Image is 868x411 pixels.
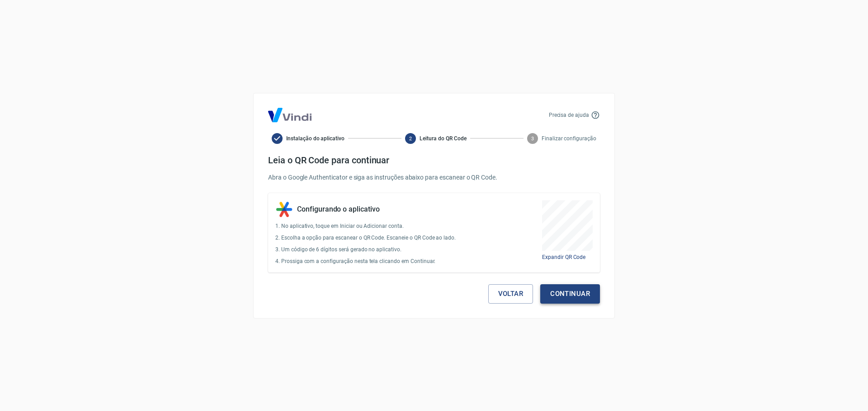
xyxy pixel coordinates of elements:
[268,155,600,166] h4: Leia o QR Code para continuar
[488,284,533,303] button: Voltar
[275,257,456,265] p: 4. Prossiga com a configuração nesta tela clicando em Continuar.
[542,254,585,260] span: Expandir QR Code
[542,134,596,143] span: Finalizar configuração
[297,205,380,214] h5: Configurando o aplicativo
[409,135,412,141] text: 2
[286,134,344,143] span: Instalação do aplicativo
[275,200,293,218] img: Authenticator
[531,135,534,141] text: 3
[268,173,600,182] p: Abra o Google Authenticator e siga as instruções abaixo para escanear o QR Code.
[275,245,456,254] p: 3. Um código de 6 dígitos será gerado no aplicativo.
[420,134,466,143] span: Leitura do QR Code
[549,111,589,119] p: Precisa de ajuda
[268,108,311,122] img: Logo Vind
[540,284,600,303] button: Continuar
[542,253,585,261] button: Expandir QR Code
[275,222,456,230] p: 1. No aplicativo, toque em Iniciar ou Adicionar conta.
[275,234,456,242] p: 2. Escolha a opção para escanear o QR Code. Escaneie o QR Code ao lado.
